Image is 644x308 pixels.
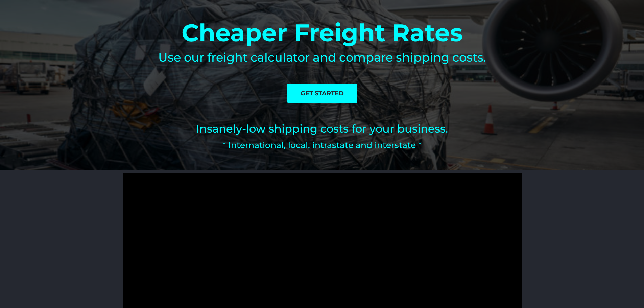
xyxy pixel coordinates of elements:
[10,51,634,63] h2: Use our freight calculator and compare shipping costs.
[301,90,344,96] span: get started
[287,84,357,103] a: get started
[10,123,634,134] h2: Insanely-low shipping costs for your business.
[10,141,634,149] h2: * International, local, intrastate and interstate *
[10,21,634,45] p: Cheaper Freight Rates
